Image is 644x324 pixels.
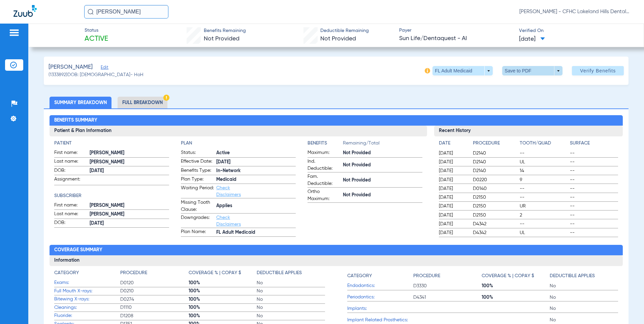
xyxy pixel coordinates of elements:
[520,159,568,165] span: UL
[439,176,467,183] span: [DATE]
[257,296,325,303] span: No
[434,126,623,136] h3: Recent History
[570,140,618,149] app-breakdown-title: Surface
[120,296,188,303] span: D0274
[550,272,595,280] h4: Deductible Applies
[308,140,343,147] h4: Benefits
[473,167,517,174] span: D2140
[204,27,246,34] span: Benefits Remaining
[520,140,568,149] app-breakdown-title: Tooth/Quad
[413,269,481,282] app-breakdown-title: Procedure
[519,27,633,34] span: Verified On
[520,229,568,236] span: UL
[54,167,87,175] span: DOB:
[432,66,493,75] button: FL Adult Medicaid
[88,9,94,15] img: Search Icon
[473,212,517,219] span: D2150
[580,68,616,73] span: Verify Benefits
[320,27,369,34] span: Deductible Remaining
[189,288,257,294] span: 100%
[216,159,296,166] span: [DATE]
[570,221,618,227] span: --
[347,269,413,282] app-breakdown-title: Category
[425,68,430,73] img: info-icon
[570,159,618,165] span: --
[439,212,467,219] span: [DATE]
[120,269,147,277] h4: Procedure
[54,269,79,277] h4: Category
[343,150,422,157] span: Not Provided
[54,192,169,199] app-breakdown-title: Subscriber
[189,280,257,286] span: 100%
[570,185,618,192] span: --
[101,65,107,71] span: Edit
[90,167,169,174] span: [DATE]
[189,313,257,319] span: 100%
[181,228,214,236] span: Plan Name:
[550,317,618,323] span: No
[54,296,120,303] span: Bitewing X-rays:
[570,140,618,147] h4: Surface
[439,140,467,149] app-breakdown-title: Date
[216,229,296,236] span: FL Adult Medicaid
[189,296,257,303] span: 100%
[473,185,517,192] span: D0140
[482,269,550,282] app-breakdown-title: Coverage % | Copay $
[189,269,257,279] app-breakdown-title: Coverage % | Copay $
[473,176,517,183] span: D0220
[439,167,467,174] span: [DATE]
[189,304,257,311] span: 100%
[520,185,568,192] span: --
[473,140,517,149] app-breakdown-title: Procedure
[570,203,618,209] span: --
[439,229,467,236] span: [DATE]
[473,194,517,201] span: D2150
[413,272,440,280] h4: Procedure
[90,202,169,209] span: [PERSON_NAME]
[520,140,568,147] h4: Tooth/Quad
[570,176,618,183] span: --
[520,176,568,183] span: 9
[120,269,188,279] app-breakdown-title: Procedure
[473,229,517,236] span: D4342
[181,158,214,166] span: Effective Date:
[413,283,481,289] span: D3330
[520,194,568,201] span: --
[90,159,169,166] span: [PERSON_NAME]
[120,288,188,294] span: D0210
[439,159,467,165] span: [DATE]
[257,269,325,279] app-breakdown-title: Deductible Applies
[439,221,467,227] span: [DATE]
[519,35,545,43] span: [DATE]
[181,149,214,157] span: Status:
[54,304,120,311] span: Cleanings:
[570,167,618,174] span: --
[570,194,618,201] span: --
[9,29,20,37] img: hamburger-icon
[54,269,120,279] app-breakdown-title: Category
[216,176,296,183] span: Medicaid
[54,158,87,166] span: Last name:
[54,202,87,210] span: First name:
[308,188,341,202] span: Ortho Maximum:
[439,150,467,157] span: [DATE]
[181,140,296,147] app-breakdown-title: Plan
[204,36,239,42] span: Not Provided
[54,288,120,295] span: Full Mouth X-rays:
[13,5,37,17] img: Zuub Logo
[520,203,568,209] span: UR
[473,203,517,209] span: D2150
[49,63,93,71] span: [PERSON_NAME]
[439,203,467,209] span: [DATE]
[257,288,325,294] span: No
[320,36,356,42] span: Not Provided
[550,294,618,301] span: No
[54,210,87,219] span: Last name:
[216,150,296,157] span: Active
[343,162,422,169] span: Not Provided
[520,212,568,219] span: 2
[473,221,517,227] span: D4342
[308,140,343,149] app-breakdown-title: Benefits
[482,283,550,289] span: 100%
[90,211,169,218] span: [PERSON_NAME]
